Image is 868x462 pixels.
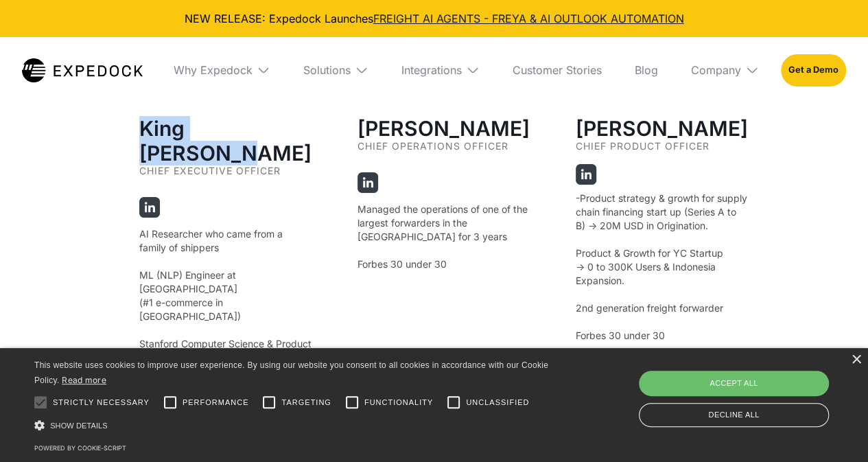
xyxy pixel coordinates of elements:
[364,397,433,408] span: Functionality
[576,116,748,141] h3: [PERSON_NAME]
[174,63,253,77] div: Why Expedock
[50,421,108,430] span: Show details
[163,37,281,103] div: Why Expedock
[390,37,491,103] div: Integrations
[680,37,770,103] div: Company
[139,227,312,392] p: AI Researcher who came from a family of shippers ‍ ML (NLP) Engineer at [GEOGRAPHIC_DATA] (#1 e-c...
[502,37,613,103] a: Customer Stories
[292,37,379,103] div: Solutions
[357,141,530,164] div: Chief Operations Officer
[624,37,669,103] a: Blog
[11,11,857,26] div: NEW RELEASE: Expedock Launches
[303,63,351,77] div: Solutions
[62,375,106,385] a: Read more
[576,141,748,164] div: Chief Product Officer
[691,63,741,77] div: Company
[34,360,548,386] span: This website uses cookies to improve user experience. By using our website you consent to all coo...
[640,314,868,462] iframe: Chat Widget
[373,12,684,25] a: FREIGHT AI AGENTS - FREYA & AI OUTLOOK AUTOMATION
[576,192,748,343] p: -Product strategy & growth for supply chain financing start up (Series A to B) -> 20M USD in Orig...
[34,444,126,452] a: Powered by cookie-script
[183,397,249,408] span: Performance
[466,397,529,408] span: Unclassified
[357,203,530,271] p: Managed the operations of one of the largest forwarders in the [GEOGRAPHIC_DATA] for 3 years Forb...
[139,165,312,189] div: Chief Executive Officer
[53,397,150,408] span: Strictly necessary
[281,397,331,408] span: Targeting
[139,116,312,165] h2: King [PERSON_NAME]
[34,418,554,432] div: Show details
[781,54,846,86] a: Get a Demo
[401,63,462,77] div: Integrations
[357,116,530,141] h3: [PERSON_NAME]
